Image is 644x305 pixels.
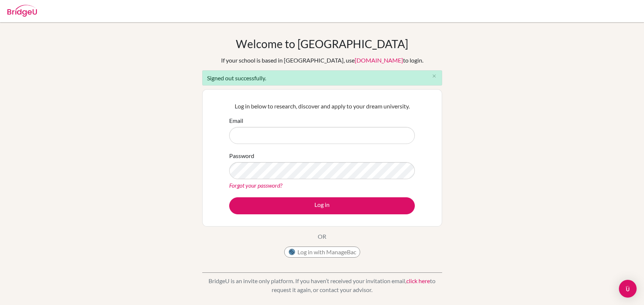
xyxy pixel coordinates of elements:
a: [DOMAIN_NAME] [355,57,403,64]
button: Log in [229,197,415,214]
label: Password [229,151,254,160]
img: Bridge-U [7,5,37,17]
i: close [431,73,437,79]
button: Log in with ManageBac [284,247,360,258]
a: Forgot your password? [229,182,282,189]
div: Open Intercom Messenger [619,280,637,298]
a: click here [406,277,430,284]
button: Close [427,71,442,82]
label: Email [229,116,243,125]
p: BridgeU is an invite only platform. If you haven’t received your invitation email, to request it ... [202,276,442,294]
div: If your school is based in [GEOGRAPHIC_DATA], use to login. [221,56,423,65]
div: Signed out successfully. [202,70,442,86]
p: OR [318,232,326,241]
p: Log in below to research, discover and apply to your dream university. [229,102,415,111]
h1: Welcome to [GEOGRAPHIC_DATA] [236,37,408,50]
